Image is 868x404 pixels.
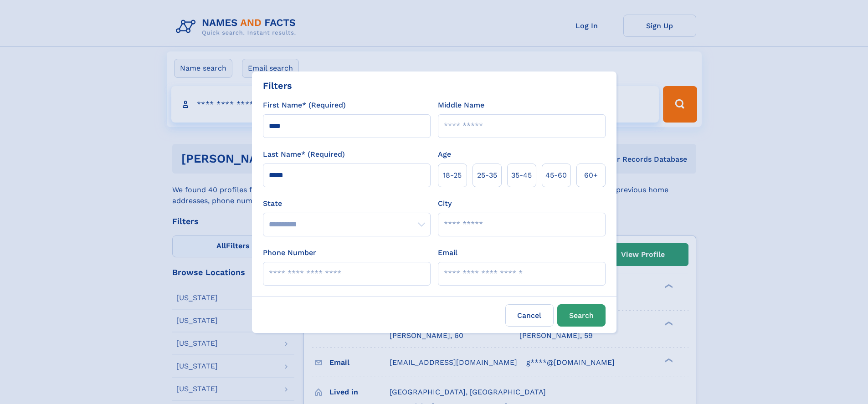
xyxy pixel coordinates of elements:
label: State [263,198,431,209]
label: Age [438,149,451,160]
span: 18‑25 [443,170,462,181]
span: 25‑35 [477,170,497,181]
label: Phone Number [263,247,316,258]
label: City [438,198,452,209]
label: Last Name* (Required) [263,149,345,160]
div: Filters [263,79,292,92]
span: 45‑60 [545,170,567,181]
span: 35‑45 [511,170,532,181]
span: 60+ [584,170,598,181]
label: Cancel [505,304,554,327]
button: Search [557,304,606,327]
label: Email [438,247,457,258]
label: Middle Name [438,100,484,111]
label: First Name* (Required) [263,100,346,111]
